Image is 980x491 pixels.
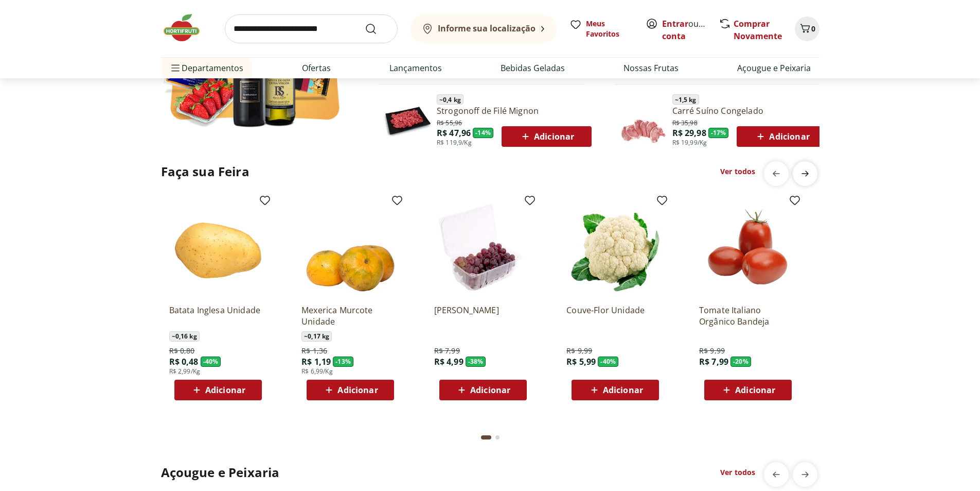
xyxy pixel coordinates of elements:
[566,346,592,356] span: R$ 9,99
[672,105,827,116] a: Carré Suíno Congelado
[383,96,433,145] img: Principal
[161,163,250,180] h2: Faça sua Feira
[169,198,267,296] img: Batata Inglesa Unidade
[566,304,664,327] a: Couve-Flor Unidade
[793,462,817,487] button: next
[473,128,493,138] span: - 14 %
[672,94,699,105] span: ~ 1,5 kg
[201,357,221,367] span: - 40 %
[161,12,212,43] img: Hortifruti
[734,18,782,42] a: Comprar Novamente
[365,23,389,35] button: Submit Search
[737,126,827,147] button: Adicionar
[437,127,471,139] span: R$ 47,96
[662,18,719,42] a: Criar conta
[730,357,751,367] span: - 20 %
[301,356,331,367] span: R$ 1,19
[333,357,353,367] span: - 13 %
[764,462,789,487] button: previous
[410,14,557,43] button: Informe sua localização
[623,62,679,74] a: Nossas Frutas
[307,380,394,400] button: Adicionar
[437,139,472,147] span: R$ 119,9/Kg
[662,18,708,42] span: ou
[662,18,688,29] a: Entrar
[720,467,755,478] a: Ver todos
[439,380,527,400] button: Adicionar
[437,105,592,116] a: Strogonoff de Filé Mignon
[737,62,811,74] a: Açougue e Peixaria
[619,96,668,145] img: Principal
[572,380,659,400] button: Adicionar
[566,198,664,296] img: Couve-Flor Unidade
[434,356,464,367] span: R$ 4,99
[720,166,755,177] a: Ver todos
[699,198,797,296] img: Tomate Italiano Orgânico Bandeja
[169,304,267,327] a: Batata Inglesa Unidade
[672,139,707,147] span: R$ 19,99/Kg
[699,304,797,327] a: Tomate Italiano Orgânico Bandeja
[301,367,333,376] span: R$ 6,99/Kg
[699,356,728,367] span: R$ 7,99
[793,161,817,186] button: next
[735,386,775,394] span: Adicionar
[672,127,706,139] span: R$ 29,98
[754,130,809,143] span: Adicionar
[586,19,633,39] span: Meus Favoritos
[470,386,510,394] span: Adicionar
[434,198,532,296] img: Uva Rosada Embalada
[169,331,200,342] span: ~ 0,16 kg
[519,130,574,143] span: Adicionar
[302,62,331,74] a: Ofertas
[502,126,592,147] button: Adicionar
[479,425,493,450] button: Current page from fs-carousel
[169,356,199,367] span: R$ 0,48
[603,386,643,394] span: Adicionar
[699,346,725,356] span: R$ 9,99
[301,304,399,327] a: Mexerica Murcote Unidade
[337,386,378,394] span: Adicionar
[169,56,243,80] span: Departamentos
[437,117,462,127] span: R$ 55,96
[437,94,464,105] span: ~ 0,4 kg
[438,23,536,34] b: Informe sua localização
[225,14,398,43] input: search
[795,16,819,41] button: Carrinho
[708,128,729,138] span: - 17 %
[434,346,460,356] span: R$ 7,99
[301,346,327,356] span: R$ 1,36
[169,346,195,356] span: R$ 0,80
[764,161,789,186] button: previous
[672,117,698,127] span: R$ 35,98
[566,356,596,367] span: R$ 5,99
[569,19,633,39] a: Meus Favoritos
[161,464,280,481] h2: Açougue e Peixaria
[704,380,792,400] button: Adicionar
[493,425,502,450] button: Go to page 2 from fs-carousel
[501,62,565,74] a: Bebidas Geladas
[811,24,815,33] span: 0
[466,357,486,367] span: - 38 %
[389,62,442,74] a: Lançamentos
[169,56,182,80] button: Menu
[301,331,332,342] span: ~ 0,17 kg
[598,357,618,367] span: - 40 %
[205,386,245,394] span: Adicionar
[301,198,399,296] img: Mexerica Murcote Unidade
[434,304,532,327] a: [PERSON_NAME]
[169,367,201,376] span: R$ 2,99/Kg
[174,380,262,400] button: Adicionar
